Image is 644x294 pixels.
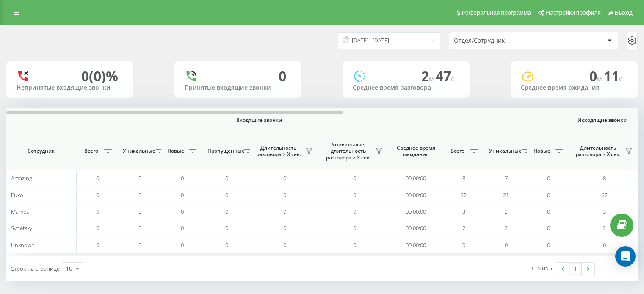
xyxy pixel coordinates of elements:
span: Уникальные, длительность разговора > Х сек. [324,141,373,161]
span: 0 [96,191,99,199]
span: 2 [505,224,508,232]
div: Среднее время ожидания [521,84,627,91]
span: Строк на странице [11,265,60,272]
span: 0 [96,174,99,182]
span: 3 [603,208,606,215]
td: 00:00:00 [390,170,442,187]
a: 1 [569,263,582,275]
div: 10 [66,264,72,273]
span: Новые [531,148,553,154]
span: 0 [283,208,286,215]
span: 0 [283,174,286,182]
span: Входящие звонки [98,117,420,124]
span: 0 [225,208,228,215]
span: 0 [138,241,141,249]
span: Среднее время ожидания [396,145,436,158]
span: 0 [138,191,141,199]
span: 0 [181,191,184,199]
span: 0 [505,241,508,249]
div: Принятые входящие звонки [185,84,291,91]
span: 0 [283,191,286,199]
span: 0 [353,191,356,199]
span: 0 [589,67,604,85]
span: 0 [547,224,550,232]
td: 00:00:00 [390,236,442,253]
span: Настройки профиля [546,9,601,16]
span: 7 [505,174,508,182]
span: 0 [138,224,141,232]
span: 2 [462,224,465,232]
span: 0 [181,208,184,215]
span: 0 [181,174,184,182]
span: 0 [353,224,356,232]
span: Выход [615,9,633,16]
span: 0 [138,208,141,215]
div: 0 [279,68,286,84]
span: 2 [421,67,436,85]
span: 21 [503,191,509,199]
span: 0 [547,208,550,215]
span: 0 [225,241,228,249]
span: Реферальная программа [462,9,531,16]
span: 0 [96,241,99,249]
span: 3 [462,208,465,215]
span: Длительность разговора > Х сек. [254,145,303,158]
span: 8 [603,174,606,182]
td: 00:00:00 [390,220,442,236]
span: 0 [225,174,228,182]
div: 0 (0)% [81,68,118,84]
span: 0 [181,224,184,232]
span: 0 [462,241,465,249]
div: Отдел/Сотрудник [454,37,555,44]
span: Всего [80,148,102,154]
span: Fuko [11,191,23,199]
span: 0 [547,191,550,199]
span: 0 [225,224,228,232]
span: Сотрудник [14,148,69,154]
span: 0 [138,174,141,182]
span: 0 [547,174,550,182]
span: Новые [165,148,186,154]
span: 0 [181,241,184,249]
span: 0 [283,224,286,232]
span: 22 [602,191,608,199]
span: c [619,74,622,83]
div: Среднее время разговора [353,84,459,91]
div: 1 - 5 из 5 [531,264,552,272]
span: Пропущенные [207,148,242,154]
span: Synetskyi [11,224,33,232]
span: 11 [604,67,622,85]
span: 0 [353,208,356,215]
td: 00:00:00 [390,187,442,203]
span: 0 [225,191,228,199]
span: 0 [353,241,356,249]
div: Open Intercom Messenger [615,246,636,267]
span: 22 [461,191,467,199]
td: 00:00:00 [390,203,442,220]
span: 8 [462,174,465,182]
span: Длительность разговора > Х сек. [574,145,622,158]
span: Amazing [11,174,32,182]
span: 2 [603,224,606,232]
span: 0 [547,241,550,249]
span: Unknown [11,241,35,249]
span: 0 [283,241,286,249]
span: Уникальные [123,148,153,154]
span: 0 [603,241,606,249]
span: Mamba [11,208,30,215]
span: м [429,74,436,83]
div: Непринятые входящие звонки [17,84,123,91]
span: Всего [447,148,468,154]
span: 0 [96,208,99,215]
span: 0 [353,174,356,182]
span: 2 [505,208,508,215]
span: c [451,74,454,83]
span: м [597,74,604,83]
span: Уникальные [489,148,520,154]
span: 47 [436,67,454,85]
span: 0 [96,224,99,232]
